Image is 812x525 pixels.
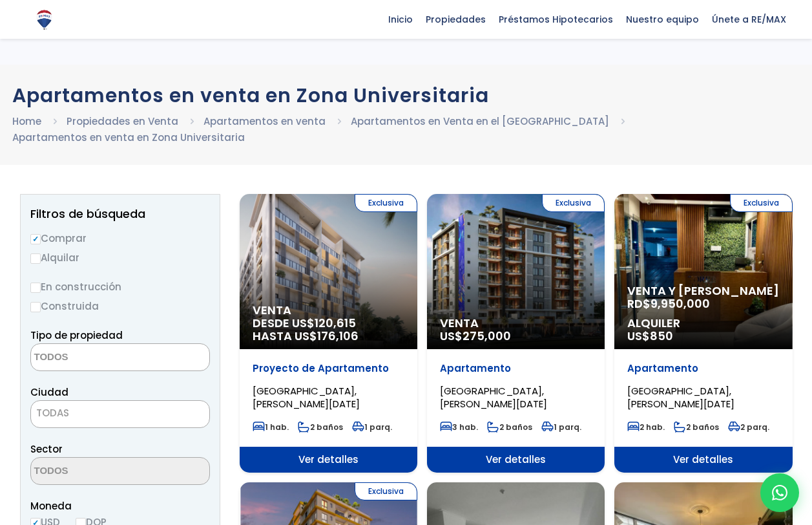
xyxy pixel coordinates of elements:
span: Venta [253,304,404,317]
span: 850 [650,328,673,344]
span: Exclusiva [542,194,605,212]
h1: Apartamentos en venta en Zona Universitaria [12,84,800,107]
span: Propiedades [419,10,492,29]
span: Ver detalles [427,447,605,473]
span: 1 hab. [253,422,289,433]
a: Apartamentos en venta [203,114,326,128]
span: Exclusiva [355,482,417,500]
span: 2 hab. [627,422,665,433]
span: Ver detalles [614,447,792,473]
span: US$ [440,328,511,344]
span: Ciudad [30,385,68,399]
span: [GEOGRAPHIC_DATA], [PERSON_NAME][DATE] [440,384,547,411]
label: Comprar [30,230,210,246]
span: 275,000 [463,328,511,344]
span: TODAS [31,404,209,422]
a: Exclusiva Venta DESDE US$120,615 HASTA US$176,106 Proyecto de Apartamento [GEOGRAPHIC_DATA], [PER... [240,194,417,473]
span: Nuestro equipo [619,10,705,29]
span: DESDE US$ [253,317,404,343]
span: 120,615 [315,315,356,331]
span: Venta y [PERSON_NAME] [627,284,779,297]
span: US$ [627,328,673,344]
span: 2 baños [487,422,532,433]
label: Alquilar [30,250,210,266]
span: 9,950,000 [651,295,710,312]
label: Construida [30,298,210,314]
span: 2 baños [298,422,343,433]
span: 1 parq. [352,422,392,433]
a: Exclusiva Venta US$275,000 Apartamento [GEOGRAPHIC_DATA], [PERSON_NAME][DATE] 3 hab. 2 baños 1 pa... [427,194,605,473]
span: 2 baños [674,422,719,433]
input: En construcción [30,283,41,293]
a: Propiedades en Venta [67,114,178,128]
span: HASTA US$ [253,330,404,343]
span: 1 parq. [541,422,581,433]
span: Exclusiva [355,194,417,212]
textarea: Search [31,344,156,372]
span: Ver detalles [240,447,417,473]
p: Apartamento [627,362,779,375]
span: 2 parq. [728,422,769,433]
span: Alquiler [627,317,779,330]
span: Préstamos Hipotecarios [492,10,619,29]
span: RD$ [627,295,710,312]
h2: Filtros de búsqueda [30,208,210,220]
span: 176,106 [317,328,359,344]
span: Inicio [382,10,419,29]
span: TODAS [30,400,210,428]
a: Exclusiva Venta y [PERSON_NAME] RD$9,950,000 Alquiler US$850 Apartamento [GEOGRAPHIC_DATA], [PERS... [614,194,792,473]
p: Apartamento [440,362,592,375]
label: En construcción [30,279,210,295]
a: Home [12,114,41,128]
input: Comprar [30,234,41,244]
span: Exclusiva [730,194,793,212]
span: Únete a RE/MAX [705,10,793,29]
span: Sector [30,442,63,456]
li: Apartamentos en venta en Zona Universitaria [12,129,245,145]
a: Apartamentos en Venta en el [GEOGRAPHIC_DATA] [351,114,609,128]
textarea: Search [31,458,156,486]
img: Logo de REMAX [33,8,56,31]
span: Venta [440,317,592,330]
span: [GEOGRAPHIC_DATA], [PERSON_NAME][DATE] [627,384,734,411]
span: TODAS [36,406,69,420]
span: Moneda [30,498,210,514]
p: Proyecto de Apartamento [253,362,404,375]
span: [GEOGRAPHIC_DATA], [PERSON_NAME][DATE] [253,384,360,411]
span: Tipo de propiedad [30,328,123,342]
input: Construida [30,302,41,312]
input: Alquilar [30,253,41,264]
span: 3 hab. [440,422,478,433]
